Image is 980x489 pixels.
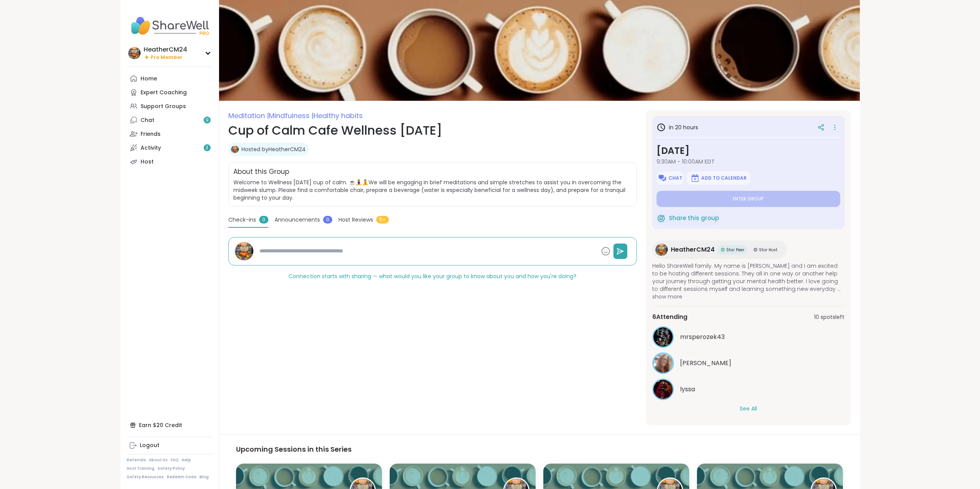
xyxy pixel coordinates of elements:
button: Share this group [657,210,719,226]
a: Home [127,72,213,85]
span: Star Peer [726,247,744,253]
span: 9:30AM - 10:00AM EDT [657,158,840,165]
span: lyssa [680,385,695,394]
span: Enter group [733,196,764,202]
span: 5+ [376,216,389,224]
a: Activity3 [127,141,213,155]
a: Blog [199,474,209,480]
div: Friends [141,130,161,138]
a: Logout [127,439,213,452]
img: HeatherCM24 [128,47,141,59]
span: Pro Member [151,54,183,61]
span: 6 Attending [652,312,687,322]
div: Support Groups [141,103,186,110]
span: show more [652,293,844,300]
img: HeatherCM24 [235,242,253,260]
span: Welcome to Wellness [DATE] cup of calm. ☕️🧘‍♀️🧘We will be engaging in brief meditations and simpl... [233,179,632,202]
div: Earn $20 Credit [127,418,213,432]
span: 0 [259,216,268,224]
div: Host [141,158,154,166]
button: Add to Calendar [687,172,750,185]
a: lyssalyssa [652,379,844,400]
button: Enter group [657,191,840,207]
h1: Cup of Calm Cafe Wellness [DATE] [228,121,637,140]
img: lyssa [653,380,673,399]
span: Star Host [759,247,777,253]
img: ShareWell Nav Logo [127,12,213,39]
span: Host Reviews [338,216,373,224]
img: Star Host [754,248,757,252]
span: Announcements [275,216,320,224]
a: Friends [127,127,213,141]
span: Mindfulness | [269,111,313,120]
a: dodi[PERSON_NAME] [652,352,844,374]
a: Host [127,155,213,169]
a: Hosted byHeatherCM24 [241,145,306,153]
div: Home [141,75,157,83]
a: Chat9 [127,113,213,127]
span: Healthy habits [313,111,363,120]
h3: Upcoming Sessions in this Series [236,444,843,454]
a: Help [182,457,191,463]
img: mrsperozek43 [653,327,673,347]
span: 9 [206,117,209,124]
span: HeatherCM24 [671,245,715,254]
a: Redeem Code [167,474,196,480]
span: Meditation | [228,111,269,120]
div: HeatherCM24 [144,45,187,54]
a: Host Training [127,466,154,471]
a: mrsperozek43mrsperozek43 [652,326,844,348]
span: 10 spots left [814,313,844,321]
a: About Us [149,457,168,463]
span: Hello ShareWell family. My name is [PERSON_NAME] and I am excited to be hosting different session... [652,262,844,293]
span: Check-ins [228,216,256,224]
img: Star Peer [721,248,725,252]
h3: [DATE] [657,144,840,158]
div: Chat [141,117,154,124]
div: Logout [140,442,159,449]
span: 3 [206,145,208,151]
img: ShareWell Logomark [658,174,667,183]
div: Activity [141,144,161,152]
div: Expert Coaching [141,89,187,97]
a: Support Groups [127,99,213,113]
span: Connection starts with sharing — what would you like your group to know about you and how you're ... [288,272,576,280]
button: See All [740,405,757,413]
a: Referrals [127,457,146,463]
a: FAQ [171,457,179,463]
a: Safety Policy [157,466,185,471]
span: 0 [323,216,332,224]
span: mrsperozek43 [680,332,725,342]
img: dodi [653,354,673,373]
img: ShareWell Logomark [690,174,700,183]
img: HeatherCM24 [655,244,668,256]
a: Expert Coaching [127,85,213,99]
h2: About this Group [233,167,289,177]
a: HeatherCM24HeatherCM24Star PeerStar PeerStar HostStar Host [652,240,787,259]
a: Safety Resources [127,474,164,480]
span: Share this group [669,214,719,223]
img: HeatherCM24 [231,145,239,153]
h3: in 20 hours [657,123,698,132]
button: Chat [657,172,683,185]
span: dodi [680,359,731,368]
span: Add to Calendar [701,175,747,181]
img: ShareWell Logomark [657,214,666,223]
span: Chat [668,175,682,181]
